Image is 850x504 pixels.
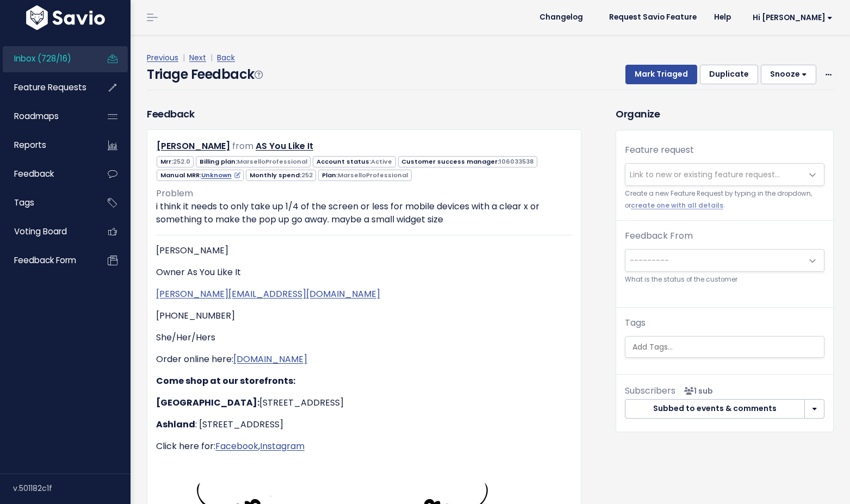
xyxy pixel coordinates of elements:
span: <p><strong>Subscribers</strong><br><br> - Brooke Sweeney<br> </p> [680,385,713,396]
span: Subscribers [625,384,675,397]
a: [PERSON_NAME][EMAIL_ADDRESS][DOMAIN_NAME] [156,288,380,300]
p: Click here for: , ​ [156,440,572,466]
span: Active [371,157,392,166]
span: Account status: [313,156,395,167]
span: Customer success manager: [398,156,537,167]
a: Back [217,52,235,63]
a: Unknown [201,171,240,179]
a: Feedback [3,161,90,186]
span: from [232,140,253,152]
a: Facebook [215,440,258,452]
small: Create a new Feature Request by typing in the dropdown, or . [625,188,824,211]
a: Feature Requests [3,75,90,100]
span: Roadmaps [14,110,59,122]
a: Tags [3,190,90,215]
small: What is the status of the customer [625,274,824,285]
p: [STREET_ADDRESS] [156,396,572,409]
a: Help [705,9,740,26]
a: Hi [PERSON_NAME] [740,9,841,26]
span: Hi [PERSON_NAME] [753,14,833,22]
span: | [181,52,187,63]
div: v.501182c1f [13,474,131,502]
h3: Feedback [147,107,194,121]
button: Subbed to events & comments [625,399,805,419]
h4: Triage Feedback [147,65,262,84]
span: Link to new or existing feature request... [630,169,780,180]
a: Inbox (728/16) [3,46,90,71]
button: Snooze [761,65,816,84]
label: Feedback From [625,229,693,242]
a: [DOMAIN_NAME] [233,353,307,365]
span: MarselloProfessional [338,171,408,179]
span: Plan: [318,170,411,181]
a: AS You Like It [256,140,313,152]
span: Feedback form [14,254,76,266]
span: 252 [301,171,313,179]
p: [PHONE_NUMBER] [156,309,572,322]
a: Previous [147,52,178,63]
strong: [GEOGRAPHIC_DATA]: [156,396,259,409]
span: Mrr: [157,156,194,167]
span: | [208,52,215,63]
span: Changelog [539,14,583,21]
span: Problem [156,187,193,200]
h3: Organize [616,107,834,121]
button: Duplicate [700,65,758,84]
p: : [STREET_ADDRESS] [156,418,572,431]
p: Order online here: [156,353,572,366]
a: Feedback form [3,248,90,273]
a: Roadmaps [3,104,90,129]
span: Billing plan: [196,156,311,167]
span: Monthly spend: [246,170,316,181]
strong: Come shop at our storefronts: [156,375,295,387]
span: Inbox (728/16) [14,53,71,64]
span: Reports [14,139,46,151]
a: Next [189,52,206,63]
p: She/Her/Hers [156,331,572,344]
p: [PERSON_NAME] [156,244,572,257]
button: Mark Triaged [625,65,697,84]
p: i think it needs to only take up 1/4 of the screen or less for mobile devices with a clear x or s... [156,200,572,226]
span: Tags [14,197,34,208]
span: 252.0 [173,157,190,166]
span: Voting Board [14,226,67,237]
span: MarselloProfessional [237,157,307,166]
strong: Ashland [156,418,195,431]
a: create one with all details [631,201,723,210]
a: Reports [3,133,90,158]
img: logo-white.9d6f32f41409.svg [23,5,108,30]
span: Manual MRR: [157,170,244,181]
a: [PERSON_NAME] [157,140,230,152]
input: Add Tags... [628,341,827,353]
span: --------- [630,255,669,266]
label: Feature request [625,144,694,157]
label: Tags [625,316,646,329]
a: Request Savio Feature [600,9,705,26]
a: Voting Board [3,219,90,244]
a: Instagram [260,440,305,452]
p: Owner As You Like It [156,266,572,279]
span: 106033538 [499,157,533,166]
span: Feature Requests [14,82,86,93]
span: Feedback [14,168,54,179]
